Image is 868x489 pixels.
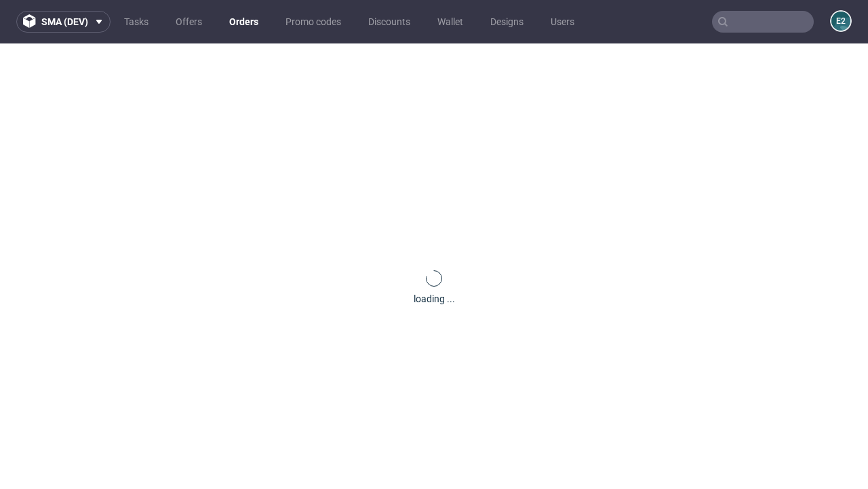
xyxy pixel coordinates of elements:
a: Offers [167,11,210,33]
span: sma (dev) [41,17,88,26]
a: Tasks [116,11,157,33]
a: Promo codes [277,11,349,33]
div: loading ... [414,292,455,306]
a: Discounts [360,11,418,33]
a: Wallet [429,11,471,33]
button: sma (dev) [16,11,111,33]
a: Orders [221,11,267,33]
a: Designs [482,11,532,33]
figcaption: e2 [831,12,850,31]
a: Users [542,11,583,33]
